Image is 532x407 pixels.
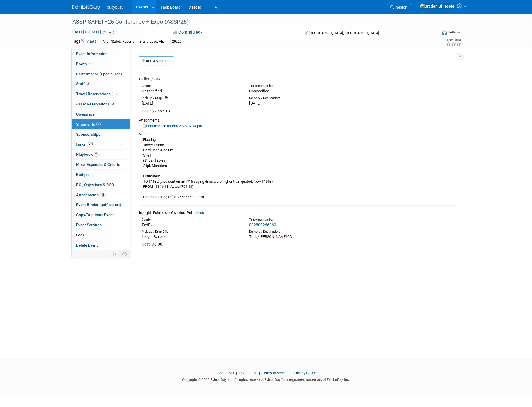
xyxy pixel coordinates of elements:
[442,30,447,35] img: Format-Inperson.png
[142,242,164,247] span: 0.00
[143,124,202,128] a: confirmation-receipt-2025-07-14.pdf
[100,193,106,197] span: 16
[420,3,455,9] img: Braden Gillespie
[139,137,456,200] div: Flooring Tower Frame Hard Case/Podium Shelf (2) Bar Tables 24pk Monsters Estimates: TO $1632 (the...
[172,30,205,35] button: Committed
[142,218,241,222] div: Courier:
[72,79,130,89] a: Staff8
[72,139,130,149] a: Tasks58%
[403,29,461,38] div: Event Format
[87,40,96,44] a: Edit
[76,132,100,137] span: Sponsorships
[239,371,257,375] a: Contact Us
[76,51,108,56] span: Event Information
[258,371,261,375] span: |
[70,17,428,27] div: ASSP SAFETY25 Conference + Expo (ASSP25)
[72,170,130,180] a: Budget
[249,96,348,100] div: Delivery / Destination:
[102,31,114,34] span: (3 days)
[139,132,456,137] div: Notes:
[107,5,123,10] span: busybusy
[72,180,130,190] a: ROI, Objectives & ROO
[76,112,94,116] span: Giveaways
[87,142,94,146] span: 58%
[249,223,276,227] a: 882800266860
[229,371,234,375] a: API
[262,371,288,375] a: Terms of Service
[249,230,348,234] div: Delivery / Destination:
[72,230,130,240] a: Logs
[94,152,100,157] span: 22
[72,109,130,119] a: Giveaways
[72,39,96,45] td: Tags
[72,150,130,159] a: Playbook22
[76,72,122,76] span: Performance (Special Tab)
[72,220,130,230] a: Event Settings
[139,118,456,123] div: Attachments:
[235,371,238,375] span: |
[249,234,348,239] div: Tru by [PERSON_NAME] CC
[142,84,241,88] div: Courier:
[195,211,204,215] a: Edit
[72,59,130,69] a: Booth
[216,371,223,375] a: Blog
[101,39,136,45] div: Align/Safety Reports
[72,200,130,210] a: Event Binder (.pdf export)
[72,160,130,169] a: Misc. Expenses & Credits
[76,233,85,237] span: Logs
[76,212,114,217] span: Copy/Duplicate Event
[72,99,130,109] a: Asset Reservations3
[139,210,456,216] div: Insight Exhibits - Graphic Pull
[281,377,283,380] sup: ®
[76,243,98,247] span: Delete Event
[76,102,115,106] span: Asset Reservations
[76,162,120,167] span: Misc. Expenses & Credits
[72,119,130,129] a: Shipments2
[139,56,174,65] a: Add a Shipment
[142,100,241,106] div: [DATE]
[109,250,119,258] td: Personalize Event Tab Strip
[142,242,154,247] span: Cost: $
[142,109,154,113] span: Cost: $
[111,102,115,106] span: 3
[76,92,118,96] span: Travel Reservations
[249,84,375,88] div: Tracking Number:
[76,152,100,157] span: Playbook
[76,62,93,66] span: Booth
[96,122,101,126] span: 2
[72,69,130,79] a: Performance (Special Tab)
[224,371,228,375] span: |
[72,49,130,59] a: Event Information
[387,3,412,12] a: Search
[72,30,102,35] span: [DATE] [DATE]
[446,39,461,41] div: Event Rating
[72,240,130,250] a: Delete Event
[151,77,160,81] a: Edit
[142,109,172,113] span: 2,657.18
[72,190,130,200] a: Attachments16
[76,193,106,197] span: Attachments
[142,234,241,239] div: Insight Exhibits
[72,5,100,10] img: ExhibitDay
[72,130,130,139] a: Sponsorships
[249,218,375,222] div: Tracking Number:
[76,142,94,146] span: Tasks
[119,250,130,258] td: Toggle Event Tabs
[142,222,241,228] div: FedEx
[112,92,118,96] span: 12
[76,122,101,126] span: Shipments
[76,182,114,187] span: ROI, Objectives & ROO
[249,100,348,106] div: [DATE]
[142,230,241,234] div: Pick-up / Drop-Off:
[89,62,92,65] i: Booth reservation complete
[76,202,121,207] span: Event Binder (.pdf export)
[448,30,461,35] div: In-Person
[289,371,293,375] span: |
[249,89,269,93] span: Unspecified
[76,82,90,86] span: Staff
[76,172,89,177] span: Budget
[394,5,407,10] span: Search
[294,371,316,375] a: Privacy Policy
[139,76,456,82] div: Pallet
[72,89,130,99] a: Travel Reservations12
